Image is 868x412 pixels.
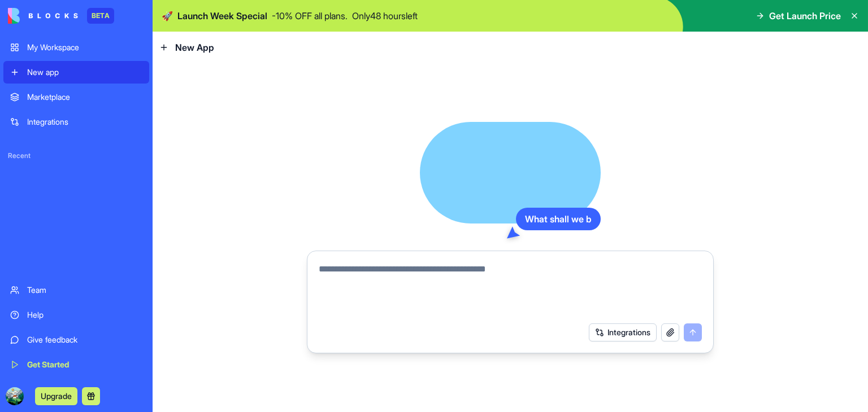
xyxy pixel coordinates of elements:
[3,151,149,160] span: Recent
[35,387,77,405] button: Upgrade
[8,8,114,24] a: BETA
[516,208,601,230] div: What shall we b
[27,91,142,103] div: Marketplace
[27,67,142,78] div: New app
[272,9,348,23] p: - 10 % OFF all plans.
[3,111,149,133] a: Integrations
[352,9,418,23] p: Only 48 hours left
[35,390,77,401] a: Upgrade
[175,41,214,54] span: New App
[177,9,267,23] span: Launch Week Special
[3,279,149,301] a: Team
[6,387,24,405] img: ACg8ocKtA6dGcbNwqdi22mJI0dphXMxy0xAkgCRnEa8gYZYMRjUl8I9E=s96-c
[589,323,657,341] button: Integrations
[27,42,142,53] div: My Workspace
[87,8,114,24] div: BETA
[3,86,149,108] a: Marketplace
[27,284,142,296] div: Team
[27,359,142,370] div: Get Started
[3,304,149,326] a: Help
[3,61,149,84] a: New app
[3,353,149,376] a: Get Started
[162,9,173,23] span: 🚀
[27,116,142,128] div: Integrations
[8,8,78,24] img: logo
[769,9,841,23] span: Get Launch Price
[27,309,142,321] div: Help
[3,36,149,59] a: My Workspace
[3,328,149,351] a: Give feedback
[27,334,142,345] div: Give feedback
